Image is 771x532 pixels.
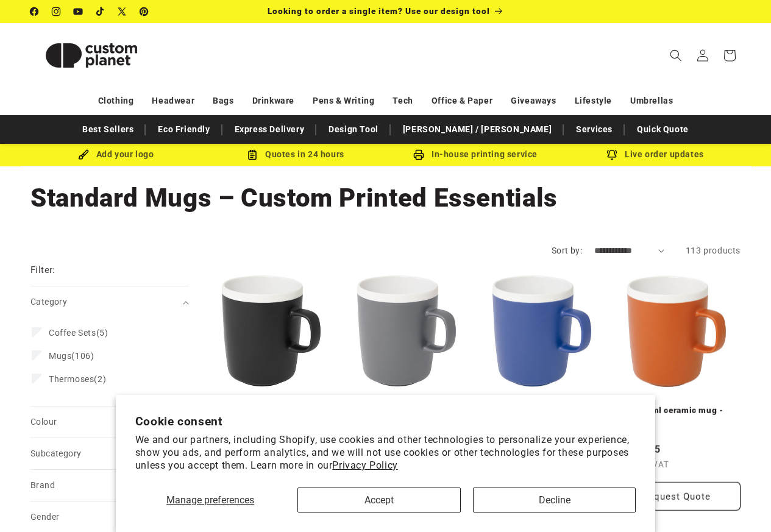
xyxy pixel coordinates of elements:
span: Mugs [49,351,71,361]
summary: Brand (0 selected) [30,470,189,501]
a: Custom Planet [26,23,157,87]
a: Quick Quote [631,119,695,140]
a: Eco Friendly [152,119,216,140]
a: [PERSON_NAME] / [PERSON_NAME] [397,119,558,140]
a: Design Tool [322,119,385,140]
span: Brand [30,480,55,490]
label: Sort by: [552,246,582,255]
img: Order Updates Icon [247,149,258,160]
a: Best Sellers [76,119,140,140]
span: (2) [49,374,106,385]
h1: Standard Mugs – Custom Printed Essentials [30,182,741,215]
summary: Subcategory (0 selected) [30,438,189,469]
span: (106) [49,350,94,361]
h2: Filter: [30,263,55,277]
span: Gender [30,512,59,522]
div: In-house printing service [386,147,566,162]
button: Accept [297,488,460,512]
span: Subcategory [30,449,81,458]
div: Live order updates [566,147,745,162]
a: Lilio 310 ml ceramic mug - Orange [613,405,741,426]
a: Headwear [152,90,194,112]
img: In-house printing [413,149,424,160]
a: Clothing [98,90,134,112]
span: Looking to order a single item? Use our design tool [268,6,490,16]
a: Tech [393,90,413,112]
button: Request Quote [613,481,741,510]
a: Lifestyle [575,90,612,112]
a: Express Delivery [229,119,311,140]
span: Manage preferences [166,494,254,506]
a: Giveaways [511,90,556,112]
span: 113 products [686,246,741,255]
a: Drinkware [252,90,294,112]
span: (5) [49,327,108,338]
span: Category [30,297,67,307]
div: Add your logo [26,147,206,162]
button: Manage preferences [135,488,286,512]
button: Decline [473,488,636,512]
a: Umbrellas [630,90,673,112]
a: Office & Paper [432,90,492,112]
a: Pens & Writing [313,90,374,112]
img: Custom Planet [30,28,152,83]
summary: Category (0 selected) [30,286,189,317]
a: Bags [213,90,233,112]
a: Services [570,119,619,140]
span: Thermoses [49,374,94,384]
a: Privacy Policy [332,459,397,471]
div: Quotes in 24 hours [206,147,386,162]
span: Coffee Sets [49,328,96,338]
p: We and our partners, including Shopify, use cookies and other technologies to personalize your ex... [135,434,636,472]
img: Brush Icon [78,149,89,160]
img: Order updates [606,149,617,160]
span: Colour [30,417,57,427]
summary: Colour (0 selected) [30,406,189,438]
summary: Search [663,42,689,69]
h2: Cookie consent [135,414,636,428]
